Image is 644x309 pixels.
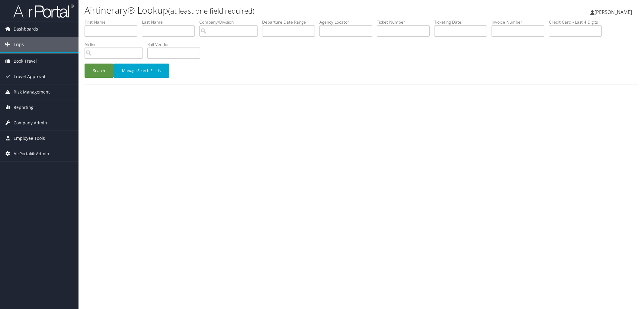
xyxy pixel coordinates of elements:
[590,3,638,21] a: [PERSON_NAME]
[14,37,24,52] span: Trips
[14,84,50,100] span: Risk Management
[114,64,169,78] button: Manage Search Fields
[14,100,34,115] span: Reporting
[142,19,199,25] label: Last Name
[14,115,47,130] span: Company Admin
[85,4,453,17] h1: Airtinerary® Lookup
[199,19,262,25] label: Company/Division
[434,19,492,25] label: Ticketing Date
[14,131,45,146] span: Employee Tools
[168,6,255,16] small: (at least one field required)
[85,41,147,48] label: Airline
[147,41,205,48] label: Rail Vendor
[377,19,434,25] label: Ticket Number
[14,146,49,161] span: AirPortal® Admin
[14,69,45,84] span: Travel Approval
[549,19,606,25] label: Credit Card - Last 4 Digits
[262,19,319,25] label: Departure Date Range
[14,54,37,69] span: Book Travel
[594,9,632,15] span: [PERSON_NAME]
[319,19,377,25] label: Agency Locator
[492,19,549,25] label: Invoice Number
[85,19,142,25] label: First Name
[85,64,114,78] button: Search
[14,21,38,37] span: Dashboards
[13,4,74,18] img: airportal-logo.png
